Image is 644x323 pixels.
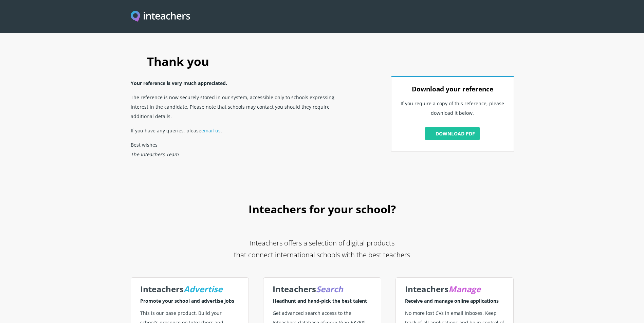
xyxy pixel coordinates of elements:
[131,199,514,237] h2: Inteachers for your school?
[405,298,499,304] strong: Receive and manage online applications
[131,76,351,90] p: Your reference is very much appreciated.
[131,11,190,23] a: Visit this site's homepage
[140,298,234,304] strong: Promote your school and advertise jobs
[131,123,351,137] p: If you have any queries, please .
[316,283,343,295] em: Search
[448,283,481,295] em: Manage
[400,82,505,96] h3: Download your reference
[131,137,351,161] p: Best wishes
[184,283,222,295] em: Advertise
[273,298,367,304] strong: Headhunt and hand-pick the best talent
[131,47,514,76] h1: Thank you
[140,282,239,296] h3: Inteachers
[131,237,514,273] p: Inteachers offers a selection of digital products that connect international schools with the bes...
[131,151,179,157] em: The Inteachers Team
[405,282,504,296] h3: Inteachers
[425,127,480,140] a: Download PDF
[273,282,372,296] h3: Inteachers
[201,127,221,134] a: email us
[131,90,351,123] p: The reference is now securely stored in our system, accessible only to schools expressing interes...
[131,11,190,23] img: Inteachers
[400,96,505,125] p: If you require a copy of this reference, please download it below.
